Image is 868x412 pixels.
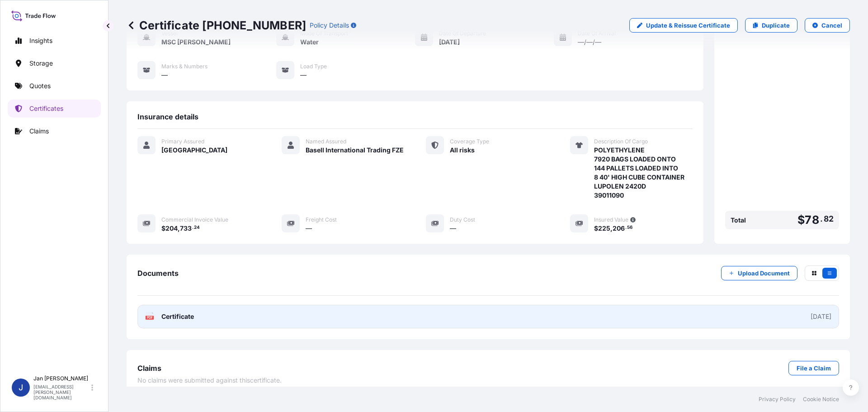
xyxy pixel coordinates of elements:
span: Named Assured [306,138,346,145]
p: Update & Reissue Certificate [646,21,730,30]
span: , [610,225,613,232]
span: Claims [137,364,161,373]
div: [DATE] [811,312,831,321]
span: , [178,225,180,232]
span: $ [797,214,805,226]
span: Insurance details [137,112,198,121]
span: $ [594,225,598,232]
a: Cookie Notice [803,396,839,403]
span: Marks & Numbers [161,63,208,70]
span: — [161,71,168,80]
span: $ [161,225,165,232]
p: Policy Details [310,21,349,30]
span: 206 [613,225,625,232]
a: Insights [8,32,101,50]
a: Duplicate [745,18,797,33]
p: Jan [PERSON_NAME] [33,375,90,382]
p: Storage [29,59,53,68]
span: 225 [598,225,610,232]
span: . [820,216,823,222]
span: — [300,71,307,80]
p: File a Claim [797,364,831,373]
p: Quotes [29,81,51,90]
p: Certificate [PHONE_NUMBER] [127,18,306,33]
p: Duplicate [762,21,790,30]
span: No claims were submitted against this certificate . [137,376,282,385]
p: Certificates [29,104,63,113]
span: 733 [180,225,192,232]
p: [EMAIL_ADDRESS][PERSON_NAME][DOMAIN_NAME] [33,384,90,400]
p: Cancel [821,21,842,30]
p: Claims [29,127,49,136]
span: 24 [194,226,200,229]
span: J [19,383,23,392]
span: . [192,226,193,229]
span: [GEOGRAPHIC_DATA] [161,146,227,155]
span: 204 [165,225,178,232]
a: PDFCertificate[DATE] [137,305,839,328]
span: POLYETHYLENE 7920 BAGS LOADED ONTO 144 PALLETS LOADED INTO 8 40' HIGH CUBE CONTAINER LUPOLEN 2420... [594,146,684,200]
span: Total [731,216,746,225]
span: — [306,224,312,233]
span: Load Type [300,63,327,70]
span: Certificate [161,312,194,321]
span: 78 [805,214,819,226]
span: Duty Cost [450,216,475,223]
span: Coverage Type [450,138,489,145]
span: Primary Assured [161,138,204,145]
a: Privacy Policy [759,396,796,403]
span: Description Of Cargo [594,138,648,145]
span: Commercial Invoice Value [161,216,228,223]
a: Certificates [8,99,101,118]
span: All risks [450,146,475,155]
span: Freight Cost [306,216,337,223]
a: Storage [8,54,101,72]
span: Documents [137,269,179,278]
span: Insured Value [594,216,628,223]
text: PDF [147,316,153,319]
button: Upload Document [721,266,797,280]
p: Upload Document [738,269,790,278]
span: 82 [824,216,834,222]
a: Quotes [8,77,101,95]
a: Claims [8,122,101,140]
button: Cancel [805,18,850,33]
span: Basell International Trading FZE [306,146,404,155]
span: . [625,226,627,229]
p: Insights [29,36,52,45]
span: 56 [627,226,632,229]
a: Update & Reissue Certificate [629,18,738,33]
a: File a Claim [788,361,839,375]
span: — [450,224,456,233]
